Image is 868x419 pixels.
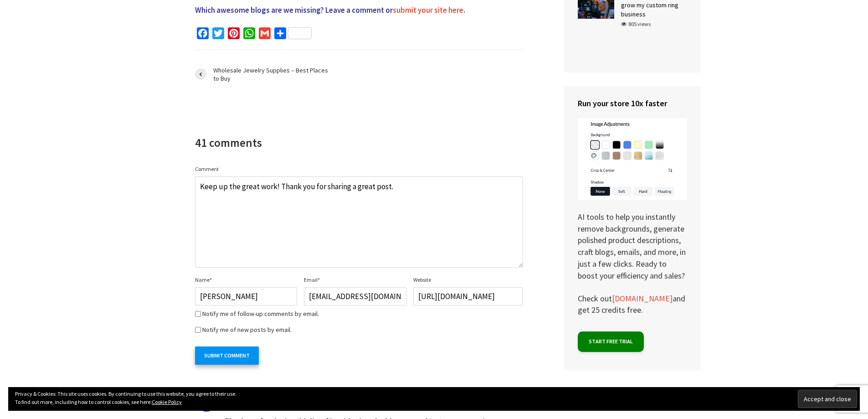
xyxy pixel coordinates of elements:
img: website_grey.svg [15,24,22,31]
div: Domain Overview [35,54,82,60]
div: Keywords by Traffic [101,54,154,60]
span: Wholesale Jewelry Supplies – Best Places to Buy [213,66,328,83]
input: Submit Comment [195,347,259,365]
a: Twitter [211,27,226,42]
img: logo_orange.svg [15,15,22,22]
a: WhatsApp [241,27,257,42]
div: v 4.0.25 [26,15,45,22]
input: Accept and close [798,390,857,408]
div: Domain: [DOMAIN_NAME] [24,24,100,31]
p: Check out and get 25 credits free. [578,292,687,316]
a: Gmail [257,27,272,42]
a: Share [272,27,313,42]
label: Name [195,277,212,283]
a: Facebook [195,27,211,42]
img: tab_keywords_by_traffic_grey.svg [91,53,98,60]
a: Wholesale Jewelry Supplies – Best Places to Buy [195,66,359,83]
a: submit your site here [393,5,463,16]
a: Cookie Policy [152,398,182,405]
a: Start free trial [578,331,644,352]
h4: Run your store 10x faster [578,98,687,109]
label: Email [304,277,320,283]
img: tab_domain_overview_orange.svg [25,53,32,60]
label: Notify me of follow-up comments by email. [202,310,319,317]
h4: 41 comments [195,135,262,150]
label: Website [413,277,431,283]
div: 805 views [621,20,651,28]
strong: Which awesome blogs are we missing? Leave a comment or . [195,5,465,16]
a: Pinterest [226,27,241,42]
a: [DOMAIN_NAME] [612,293,673,304]
label: Notify me of new posts by email. [202,326,292,333]
label: Comment [195,166,219,172]
div: Privacy & Cookies: This site uses cookies. By continuing to use this website, you agree to their ... [8,387,860,411]
p: AI tools to help you instantly remove backgrounds, generate polished product descriptions, craft ... [578,118,687,281]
